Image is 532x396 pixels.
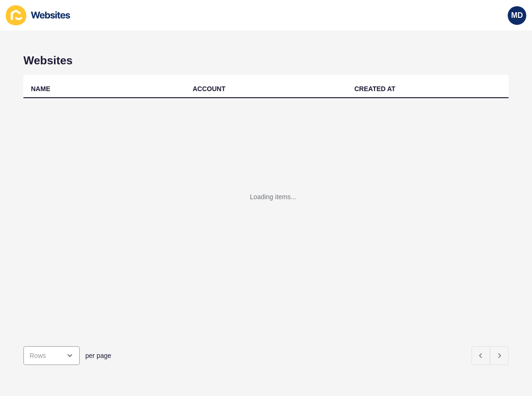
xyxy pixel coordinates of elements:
[354,84,396,93] div: CREATED AT
[193,84,225,93] div: ACCOUNT
[23,54,509,67] h1: Websites
[250,192,296,202] div: Loading items...
[31,84,50,93] div: NAME
[511,11,523,20] span: MD
[85,351,111,360] span: per page
[23,346,80,365] div: open menu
